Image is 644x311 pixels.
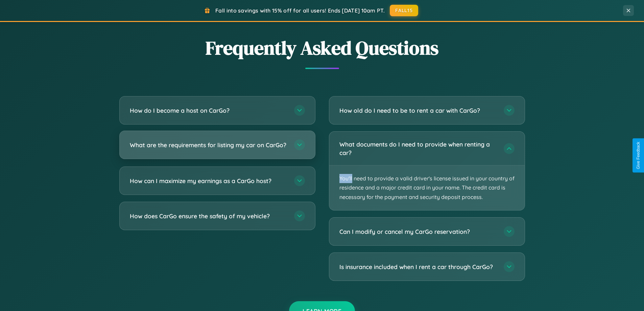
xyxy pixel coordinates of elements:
[130,177,287,185] h3: How can I maximize my earnings as a CarGo host?
[119,35,525,61] h2: Frequently Asked Questions
[339,227,497,236] h3: Can I modify or cancel my CarGo reservation?
[130,106,287,115] h3: How do I become a host on CarGo?
[339,263,497,271] h3: Is insurance included when I rent a car through CarGo?
[339,140,497,157] h3: What documents do I need to provide when renting a car?
[215,7,385,14] span: Fall into savings with 15% off for all users! Ends [DATE] 10am PT.
[329,165,525,210] p: You'll need to provide a valid driver's license issued in your country of residence and a major c...
[636,142,641,169] div: Give Feedback
[130,212,287,220] h3: How does CarGo ensure the safety of my vehicle?
[390,5,418,16] button: FALL15
[130,141,287,149] h3: What are the requirements for listing my car on CarGo?
[339,106,497,115] h3: How old do I need to be to rent a car with CarGo?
